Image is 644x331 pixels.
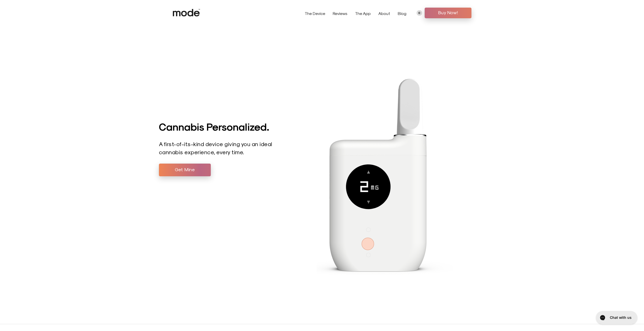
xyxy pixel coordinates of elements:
p: A first-of-its-kind device giving you an ideal cannabis experience, every time. [159,140,274,156]
a: About [378,11,390,16]
a: The App [355,11,371,16]
a: 0 [417,10,422,16]
a: Reviews [333,11,347,16]
a: Get Mine [159,164,211,176]
a: Blog [398,11,406,16]
a: The Device [305,11,325,16]
span: Get Mine [163,166,207,173]
iframe: Gorgias live chat messenger [593,309,639,326]
span: Buy Now! [428,9,468,16]
a: Buy Now! [425,8,471,18]
h1: Cannabis Personalized. [159,120,317,132]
